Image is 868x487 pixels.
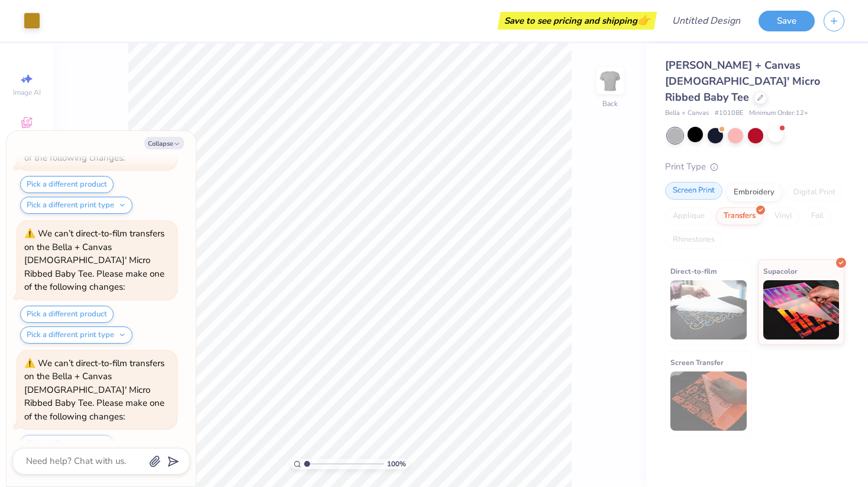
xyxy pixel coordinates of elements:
[598,69,622,92] img: Back
[665,160,844,174] div: Print Type
[20,176,114,193] button: Pick a different product
[665,182,722,200] div: Screen Print
[602,98,618,109] div: Back
[763,280,840,339] img: Supacolor
[387,459,406,469] span: 100 %
[670,356,724,369] span: Screen Transfer
[20,197,133,214] button: Pick a different print type
[726,184,782,201] div: Embroidery
[804,207,831,225] div: Foil
[24,228,164,293] div: We can’t direct-to-film transfers on the Bella + Canvas [DEMOGRAPHIC_DATA]' Micro Ribbed Baby Tee...
[24,357,164,422] div: We can’t direct-to-film transfers on the Bella + Canvas [DEMOGRAPHIC_DATA]' Micro Ribbed Baby Tee...
[20,306,114,323] button: Pick a different product
[670,265,717,277] span: Direct-to-film
[767,207,800,225] div: Vinyl
[665,231,722,249] div: Rhinestones
[24,98,164,164] div: We can’t direct-to-film transfers on the Bella + Canvas [DEMOGRAPHIC_DATA]' Micro Ribbed Baby Tee...
[670,371,747,431] img: Screen Transfer
[663,9,750,33] input: Untitled Design
[20,435,114,452] button: Pick a different product
[786,184,843,201] div: Digital Print
[665,108,709,118] span: Bella + Canvas
[670,280,747,339] img: Direct-to-film
[749,108,808,118] span: Minimum Order: 12 +
[763,265,798,277] span: Supacolor
[665,58,820,104] span: [PERSON_NAME] + Canvas [DEMOGRAPHIC_DATA]' Micro Ribbed Baby Tee
[759,11,815,31] button: Save
[144,137,184,149] button: Collapse
[501,12,654,30] div: Save to see pricing and shipping
[20,326,133,344] button: Pick a different print type
[665,207,712,225] div: Applique
[637,13,650,27] span: 👉
[715,108,743,118] span: # 1010BE
[716,207,763,225] div: Transfers
[13,88,41,97] span: Image AI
